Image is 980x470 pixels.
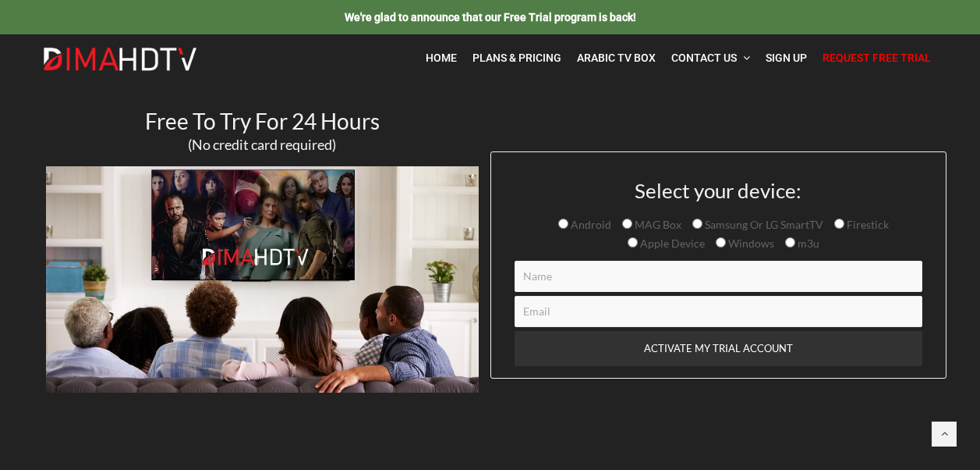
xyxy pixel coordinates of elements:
input: Windows [716,237,726,247]
input: Name [515,261,922,292]
a: Request Free Trial [815,42,939,74]
span: Android [568,218,611,231]
span: Arabic TV Box [577,52,656,64]
input: Email [515,296,922,327]
span: Select your device: [635,178,801,203]
span: MAG Box [632,218,681,231]
span: Apple Device [638,237,705,250]
a: Home [418,42,465,74]
span: Home [426,52,457,64]
span: m3u [795,237,819,250]
span: (No credit card required) [188,136,336,153]
span: Request Free Trial [823,52,931,64]
input: Android [558,219,568,229]
form: Contact form [503,180,934,378]
a: Arabic TV Box [569,42,663,74]
input: Samsung Or LG SmartTV [692,219,702,229]
span: Windows [726,237,774,250]
input: Firestick [834,219,844,229]
a: Contact Us [663,42,758,74]
span: Free To Try For 24 Hours [145,108,380,134]
span: Samsung Or LG SmartTV [702,218,823,231]
span: Contact Us [671,52,737,64]
span: We're glad to announce that our Free Trial program is back! [345,11,636,23]
a: Sign Up [758,42,815,74]
a: Plans & Pricing [465,42,569,74]
span: Plans & Pricing [472,52,561,64]
input: ACTIVATE MY TRIAL ACCOUNT [515,331,922,366]
span: Firestick [844,218,889,231]
input: MAG Box [622,219,632,229]
span: Sign Up [766,52,807,64]
img: Dima HDTV [42,47,198,72]
a: We're glad to announce that our Free Trial program is back! [345,10,636,23]
input: m3u [785,237,795,247]
input: Apple Device [628,237,638,247]
a: Back to top [932,422,957,447]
